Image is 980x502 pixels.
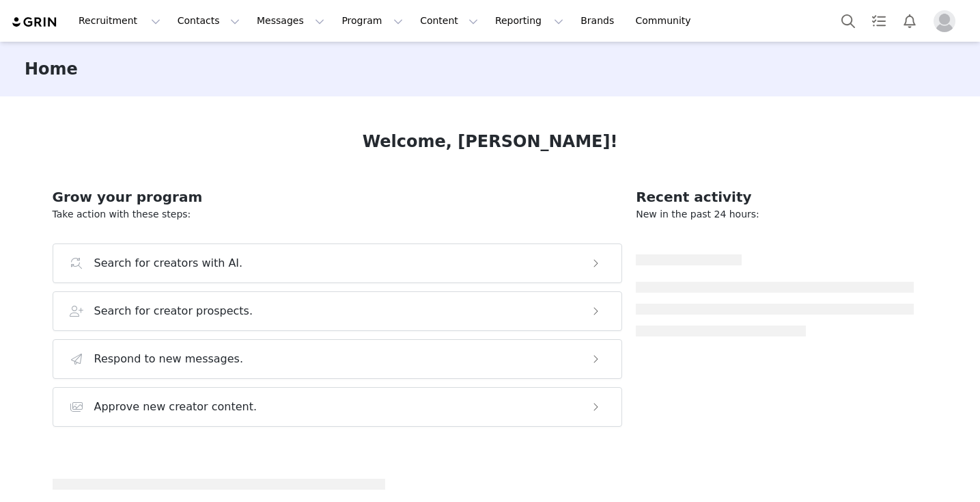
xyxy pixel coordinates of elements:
img: grin logo [11,16,59,29]
p: New in the past 24 hours: [636,207,914,222]
h3: Respond to new messages. [94,351,244,367]
h3: Search for creator prospects. [94,303,253,319]
h3: Search for creators with AI. [94,255,243,272]
p: Take action with these steps: [53,207,623,222]
button: Search for creator prospects. [53,291,623,331]
button: Content [412,5,486,36]
button: Notifications [895,5,925,36]
img: placeholder-profile.jpg [934,10,955,32]
button: Profile [925,10,969,32]
a: Community [628,5,705,36]
h1: Welcome, [PERSON_NAME]! [363,129,618,154]
button: Search [833,5,863,36]
h3: Home [25,57,78,81]
button: Reporting [487,5,572,36]
a: Brands [572,5,626,36]
button: Messages [249,5,333,36]
h2: Grow your program [53,187,623,207]
h2: Recent activity [636,187,914,207]
a: Tasks [864,5,894,36]
button: Search for creators with AI. [53,243,623,283]
button: Respond to new messages. [53,339,623,379]
button: Contacts [169,5,248,36]
h3: Approve new creator content. [94,399,257,415]
button: Approve new creator content. [53,387,623,427]
button: Recruitment [70,5,169,36]
button: Program [333,5,411,36]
